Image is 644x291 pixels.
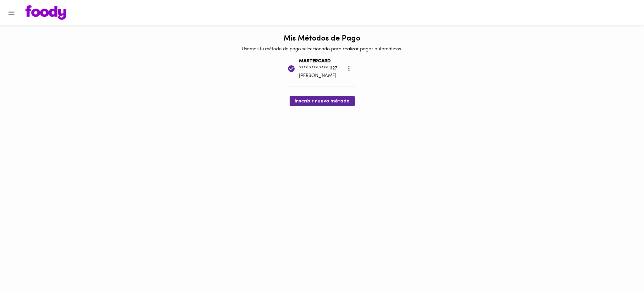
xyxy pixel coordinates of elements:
iframe: Messagebird Livechat Widget [608,255,638,285]
b: MASTERCARD [299,59,331,63]
button: more [341,61,357,76]
p: [PERSON_NAME] [299,73,337,79]
span: Inscribir nuevo método [295,98,350,104]
button: Inscribir nuevo método [290,96,355,106]
button: Menu [4,5,19,20]
h1: Mis Métodos de Pago [284,35,360,43]
p: Usamos tu método de pago seleccionado para realizar pagos automáticos. [242,46,402,52]
img: logo.png [25,5,66,20]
